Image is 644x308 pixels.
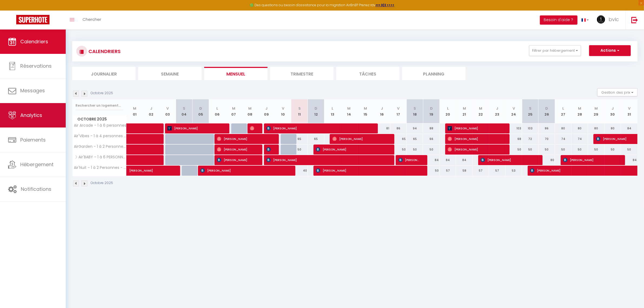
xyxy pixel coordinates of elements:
span: ☽ Air'BABY - 1 à 6 PERSONNES - [GEOGRAPHIC_DATA] ☽ [73,155,127,159]
div: 50 [621,145,638,155]
th: 03 [159,99,176,123]
span: [PERSON_NAME] [217,144,255,155]
div: 57 [440,166,456,176]
div: 80 [588,123,605,133]
th: 02 [143,99,159,123]
div: 50 [539,145,555,155]
span: Notifications [21,186,51,192]
span: [PERSON_NAME] [316,144,387,155]
span: [PERSON_NAME] [266,144,272,155]
span: Octobre 2025 [72,115,126,123]
div: 70 [539,134,555,144]
span: [PERSON_NAME] [129,163,167,173]
li: Planning [402,67,465,80]
span: Hébergement [20,161,54,168]
li: Journalier [72,67,136,80]
div: 50 [555,145,572,155]
span: [PERSON_NAME] [266,123,371,133]
abbr: D [199,106,202,111]
button: Filtrer par hébergement [529,45,581,56]
span: [PERSON_NAME] [217,134,272,144]
span: Réservations [20,63,52,69]
th: 11 [291,99,308,123]
th: 15 [357,99,374,123]
abbr: V [513,106,515,111]
div: 84 [423,155,440,165]
button: Besoin d'aide ? [540,15,577,25]
div: 94 [407,123,423,133]
th: 14 [341,99,357,123]
div: 84 [456,155,473,165]
th: 08 [242,99,258,123]
div: 57 [473,166,489,176]
input: Rechercher un logement... [75,101,123,110]
button: Gestion des prix [597,88,638,96]
span: [PERSON_NAME] [167,123,222,133]
span: [PERSON_NAME] [200,165,288,176]
div: 66 [423,134,440,144]
div: 65 [407,134,423,144]
span: Paiements [20,136,46,143]
abbr: S [414,106,416,111]
abbr: S [183,106,185,111]
span: [PERSON_NAME] [217,155,255,165]
th: 10 [275,99,291,123]
abbr: D [545,106,548,111]
span: Chercher [82,17,101,22]
th: 06 [209,99,225,123]
th: 07 [225,99,242,123]
div: 84 [621,155,638,165]
abbr: L [562,106,564,111]
th: 30 [605,99,621,123]
div: 58 [456,166,473,176]
div: 74 [572,134,588,144]
span: [PERSON_NAME] [448,144,503,155]
div: 50 [423,166,440,176]
div: 40 [291,166,308,176]
div: 88 [423,123,440,133]
div: 80 [605,123,621,133]
abbr: S [298,106,301,111]
div: 50 [423,145,440,155]
abbr: M [364,106,367,111]
abbr: M [232,106,235,111]
abbr: D [430,106,433,111]
span: Air'Vibes - 1 à 4 personnes - Route l'Espagne [73,134,127,138]
div: 50 [588,145,605,155]
div: 103 [506,123,522,133]
abbr: J [612,106,614,111]
th: 01 [127,99,143,123]
th: 12 [308,99,324,123]
th: 20 [440,99,456,123]
abbr: J [381,106,383,111]
div: 86 [539,123,555,133]
abbr: L [332,106,333,111]
th: 17 [390,99,407,123]
abbr: M [578,106,581,111]
th: 28 [572,99,588,123]
span: [PERSON_NAME] [563,155,618,165]
div: 84 [440,155,456,165]
img: ... [597,15,605,24]
th: 18 [407,99,423,123]
th: 09 [258,99,275,123]
div: 80 [555,123,572,133]
span: Analytics [20,112,42,119]
th: 22 [473,99,489,123]
abbr: L [216,106,218,111]
div: 50 [522,145,539,155]
li: Semaine [138,67,202,80]
div: 50 [605,145,621,155]
div: 103 [522,123,539,133]
div: 72 [522,134,539,144]
th: 27 [555,99,572,123]
th: 21 [456,99,473,123]
li: Tâches [336,67,399,80]
th: 16 [374,99,390,123]
span: [PERSON_NAME] [448,123,503,133]
div: 84 [621,123,638,133]
abbr: V [166,106,169,111]
abbr: M [463,106,466,111]
div: 65 [390,134,407,144]
th: 24 [506,99,522,123]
